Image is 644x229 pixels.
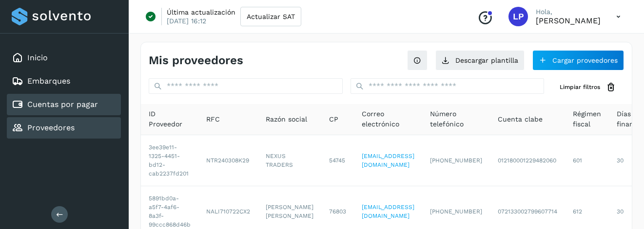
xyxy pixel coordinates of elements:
[362,153,414,168] a: [EMAIL_ADDRESS][DOMAIN_NAME]
[141,135,198,186] td: 3ee39e11-1325-4451-bd12-cab2237fd201
[362,109,414,129] span: Correo electrónico
[27,53,48,62] a: Inicio
[7,47,121,69] div: Inicio
[435,50,525,70] button: Descargar plantilla
[560,83,600,91] span: Limpiar filtros
[206,114,220,124] span: RFC
[240,7,301,26] button: Actualizar SAT
[266,114,307,124] span: Razón social
[7,70,121,92] div: Embarques
[167,17,206,25] p: [DATE] 16:12
[149,109,191,129] span: ID Proveedor
[198,135,258,186] td: NTR240308K29
[329,114,338,124] span: CP
[258,135,321,186] td: NEXUS TRADERS
[430,208,482,215] span: [PHONE_NUMBER]
[7,117,121,139] div: Proveedores
[430,109,482,129] span: Número telefónico
[247,13,295,20] span: Actualizar SAT
[536,8,601,16] p: Hola,
[573,109,601,129] span: Régimen fiscal
[27,100,98,109] a: Cuentas por pagar
[149,53,243,68] h4: Mis proveedores
[321,135,354,186] td: 54745
[498,114,543,124] span: Cuenta clabe
[7,94,121,115] div: Cuentas por pagar
[27,76,70,86] a: Embarques
[552,78,624,96] button: Limpiar filtros
[362,204,414,219] a: [EMAIL_ADDRESS][DOMAIN_NAME]
[167,8,235,17] p: Última actualización
[490,135,565,186] td: 012180001229482060
[430,157,482,164] span: [PHONE_NUMBER]
[27,123,75,132] a: Proveedores
[532,50,624,70] button: Cargar proveedores
[565,135,609,186] td: 601
[536,16,601,25] p: Luz Pérez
